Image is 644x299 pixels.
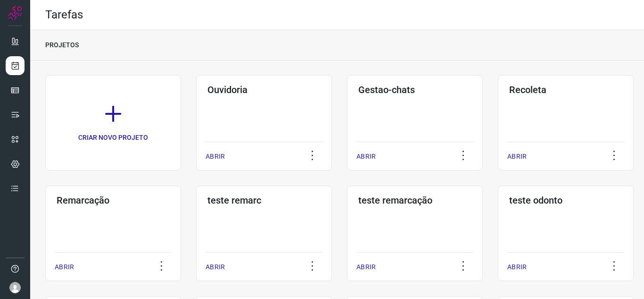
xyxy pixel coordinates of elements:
[57,195,170,206] h3: Remarcação
[507,262,527,272] p: ABRIR
[206,262,225,272] p: ABRIR
[509,84,622,95] h3: Recoleta
[207,84,321,95] h3: Ouvidoria
[55,262,74,272] p: ABRIR
[356,262,376,272] p: ABRIR
[45,8,83,22] h2: Tarefas
[509,195,622,206] h3: teste odonto
[9,282,21,293] img: avatar-user-boy.jpg
[8,6,22,20] img: Logo
[206,152,225,162] p: ABRIR
[358,84,471,95] h3: Gestao-chats
[45,40,79,50] p: PROJETOS
[507,152,527,162] p: ABRIR
[356,152,376,162] p: ABRIR
[358,195,471,206] h3: teste remarcação
[78,133,148,143] p: CRIAR NOVO PROJETO
[207,195,321,206] h3: teste remarc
